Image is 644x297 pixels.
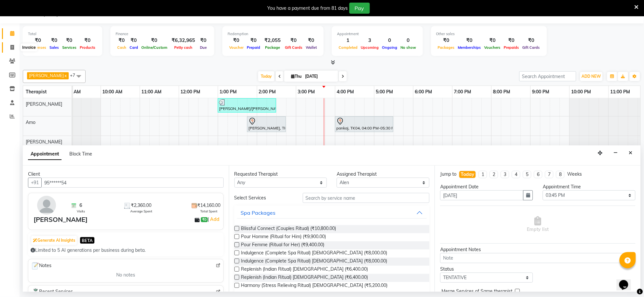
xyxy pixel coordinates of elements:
div: ₹0 [198,37,209,44]
span: Online/Custom [140,45,169,50]
div: Appointment Date [440,183,533,190]
span: Prepaids [502,45,521,50]
div: ₹0 [140,37,169,44]
div: Spa Packages [241,209,276,217]
div: Weeks [567,171,582,178]
div: ₹0 [128,37,140,44]
div: ₹0 [521,37,542,44]
div: ₹0 [283,37,304,44]
div: Client [28,171,224,178]
span: Therapist [26,89,47,95]
div: Limited to 5 AI generations per business during beta. [31,247,221,254]
input: 2025-09-04 [303,72,336,81]
li: 6 [534,171,542,178]
div: ₹0 [245,37,262,44]
span: Prepaid [245,45,262,50]
button: Spa Packages [237,207,427,219]
div: ₹2,055 [262,37,283,44]
a: 10:00 PM [570,87,593,97]
div: Other sales [436,31,542,37]
span: Completed [337,45,359,50]
li: 1 [479,171,487,178]
img: avatar [37,196,56,215]
div: Assigned Therapist [337,171,429,178]
div: ₹0 [228,37,245,44]
span: [PERSON_NAME] [26,101,62,107]
div: ₹0 [483,37,502,44]
a: 7:00 PM [453,87,473,97]
span: Replenish (Indian Ritual) [DEMOGRAPHIC_DATA] (₹6,400.00) [241,274,368,282]
button: Close [626,148,636,158]
span: ₹14,160.00 [198,202,221,209]
span: Card [128,45,140,50]
div: ₹0 [436,37,456,44]
span: Services [61,45,78,50]
span: No notes [116,272,135,278]
a: 5:00 PM [374,87,395,97]
span: No show [399,45,418,50]
div: ₹0 [304,37,318,44]
button: ADD NEW [580,72,603,81]
div: 0 [380,37,399,44]
span: Appointment [28,148,62,160]
span: Voucher [228,45,245,50]
button: Generate AI Insights [31,236,77,245]
div: ₹0 [116,37,128,44]
div: ₹0 [78,37,97,44]
div: 3 [359,37,380,44]
input: Search by Name/Mobile/Email/Code [41,178,224,188]
span: [PERSON_NAME] [29,73,64,78]
li: 8 [556,171,565,178]
span: +7 [70,73,80,78]
div: You have a payment due from 81 days [268,5,348,12]
a: 2:00 PM [257,87,278,97]
div: ₹0 [61,37,78,44]
div: ₹0 [48,37,61,44]
span: Wallet [304,45,318,50]
span: Pour Homme (Ritual for Him) (₹9,900.00) [241,233,326,241]
li: 5 [523,171,531,178]
a: 3:00 PM [296,87,317,97]
span: Gift Cards [283,45,304,50]
span: Ongoing [380,45,399,50]
li: 7 [545,171,553,178]
div: Appointment [337,31,418,37]
iframe: chat widget [617,271,637,290]
span: Indulgence (Complete Spa Ritual) [DEMOGRAPHIC_DATA] (₹8,000.00) [241,250,387,258]
span: Upcoming [359,45,380,50]
a: 6:00 PM [413,87,434,97]
div: Select Services [230,195,298,201]
span: Blissful Connect (Couples Ritual) (₹10,800.00) [241,225,336,233]
button: Pay [349,3,370,14]
span: 6 [79,202,82,209]
span: Recent Services [31,288,73,296]
div: ₹0 [502,37,521,44]
span: Merge Services of Same therapist [441,288,512,296]
input: Search Appointment [519,71,576,81]
span: Vouchers [483,45,502,50]
span: Harmony (Stress Relieving Ritual) [DEMOGRAPHIC_DATA] (₹5,200.00) [241,282,388,290]
span: Block Time [69,151,92,157]
a: 1:00 PM [218,87,239,97]
span: ADD NEW [582,74,601,79]
div: Today [461,171,474,178]
span: | [208,215,220,223]
a: 12:00 PM [179,87,202,97]
span: Today [258,71,274,81]
a: Add [209,215,220,223]
li: 3 [501,171,509,178]
input: Search by service name [303,193,430,203]
div: pankaj, TK04, 04:00 PM-05:30 PM, Traditional Swedish Relaxation Therapy([DEMOGRAPHIC_DATA]) 90 Min [336,117,393,131]
div: ₹0 [456,37,483,44]
span: Notes [31,262,51,270]
span: ₹2,360.00 [131,202,151,209]
div: 0 [399,37,418,44]
div: 1 [337,37,359,44]
a: 4:00 PM [335,87,356,97]
a: 9:00 PM [531,87,551,97]
a: 10:00 AM [101,87,124,97]
a: 8:00 PM [492,87,512,97]
div: [PERSON_NAME], TK02, 01:45 PM-02:45 PM, Deep Tissue Repair Therapy([DEMOGRAPHIC_DATA]) 60 Min [248,117,285,131]
li: 4 [512,171,520,178]
span: Sales [48,45,61,50]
